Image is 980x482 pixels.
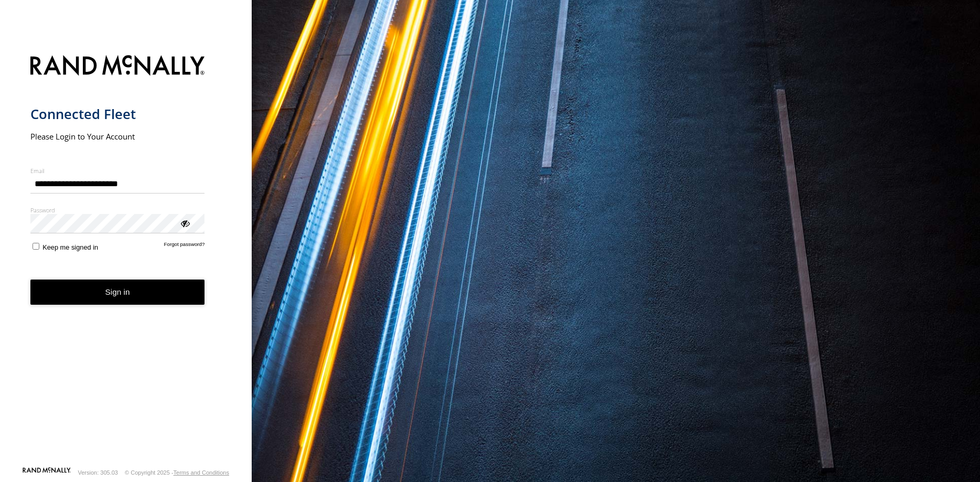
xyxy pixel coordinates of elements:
a: Forgot password? [164,241,205,251]
a: Visit our Website [23,467,71,478]
h1: Connected Fleet [30,105,205,123]
a: Terms and Conditions [174,469,229,476]
button: Sign in [30,280,205,305]
div: Version: 305.03 [78,469,118,476]
img: Rand McNally [30,53,205,80]
div: ViewPassword [179,218,190,228]
h2: Please Login to Your Account [30,131,205,142]
label: Email [30,167,205,175]
div: © Copyright 2025 - [125,469,229,476]
span: Keep me signed in [42,243,98,251]
input: Keep me signed in [33,243,39,250]
form: main [30,49,222,466]
label: Password [30,206,205,214]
